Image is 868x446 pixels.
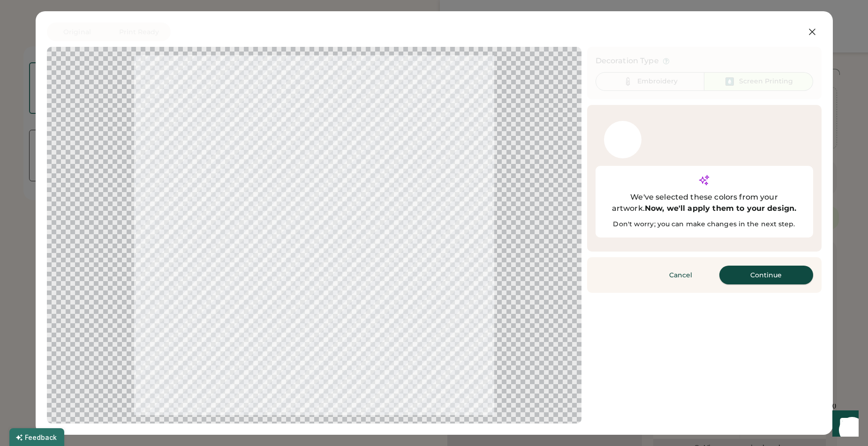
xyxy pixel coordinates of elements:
button: Continue [719,266,813,284]
div: We've selected these colors from your artwork. [604,192,805,214]
img: Ink%20-%20Selected.svg [724,76,735,87]
button: Print Ready [108,22,171,41]
div: Screen Printing [739,77,793,86]
button: Original [47,22,108,41]
div: Decoration Type [596,55,659,67]
strong: Now, we'll apply them to your design. [645,204,797,213]
button: Cancel [648,266,714,284]
div: Don't worry; you can make changes in the next step. [604,220,805,229]
div: Embroidery [637,77,678,86]
img: Thread%20-%20Unselected.svg [622,76,634,87]
iframe: Front Chat [823,404,864,444]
